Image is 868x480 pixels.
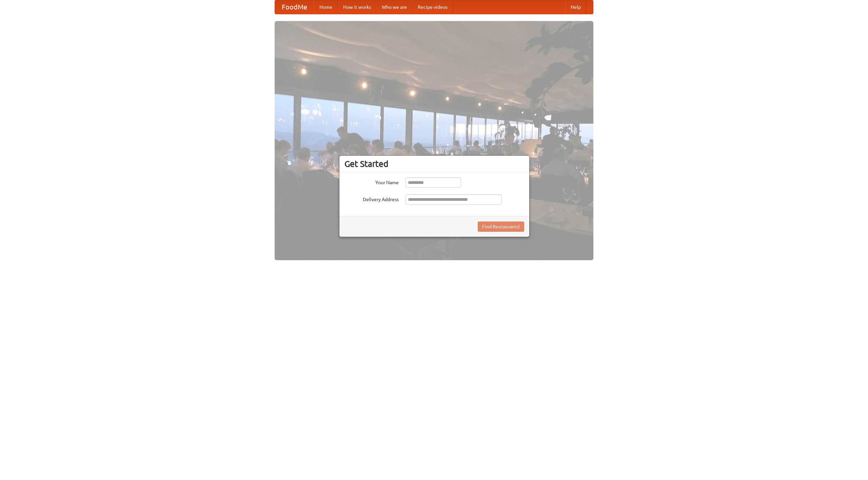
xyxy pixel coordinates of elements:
button: Find Restaurants! [478,222,524,232]
a: FoodMe [275,0,314,14]
a: How it works [338,0,376,14]
label: Your Name [344,177,399,186]
a: Who we are [376,0,412,14]
a: Recipe videos [412,0,453,14]
h3: Get Started [344,159,524,169]
a: Help [565,0,586,14]
label: Delivery Address [344,194,399,203]
a: Home [314,0,338,14]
